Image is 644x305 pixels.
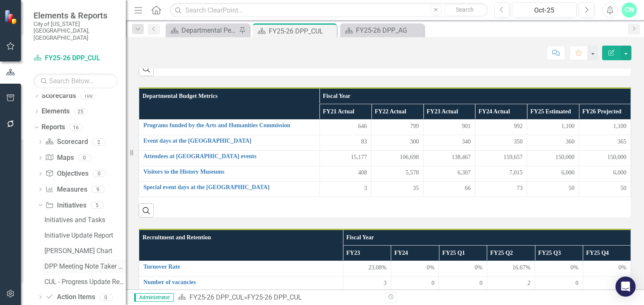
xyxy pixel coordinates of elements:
[579,181,631,197] td: Double-Click to Edit
[475,264,483,272] span: 0%
[45,201,86,210] a: Initiatives
[579,135,631,150] td: Double-Click to Edit
[622,3,637,18] button: CW
[247,293,302,301] div: FY25-26 DPP_CUL
[319,166,371,181] td: Double-Click to Edit
[514,138,522,146] span: 350
[621,184,626,192] span: 50
[143,138,315,144] a: Event days at the [GEOGRAPHIC_DATA]
[487,277,535,292] td: Double-Click to Edit
[413,184,419,192] span: 35
[391,261,439,277] td: Double-Click to Edit
[423,181,475,197] td: Double-Click to Edit
[143,169,315,175] a: Visitors to the History Museums
[527,279,530,287] span: 2
[358,169,367,177] span: 408
[343,277,391,292] td: Double-Click to Edit
[613,122,627,131] span: 1,100
[182,25,237,36] div: Departmental Performance Plans
[170,3,488,18] input: Search ClearPoint...
[391,277,439,292] td: Double-Click to Edit
[423,119,475,135] td: Double-Click to Edit
[45,169,88,179] a: Objectives
[535,277,583,292] td: Double-Click to Edit
[576,279,579,287] span: 0
[369,264,387,272] span: 23.08%
[475,119,527,135] td: Double-Click to Edit
[608,153,627,161] span: 150,000
[351,153,367,161] span: 15,177
[535,261,583,277] td: Double-Click to Edit
[42,107,70,116] a: Elements
[319,181,371,197] td: Double-Click to Edit
[44,216,126,224] div: Initiatives and Tasks
[80,92,96,99] div: 100
[384,279,387,287] span: 3
[427,264,435,272] span: 0%
[42,91,76,101] a: Scorecards
[358,122,367,131] span: 646
[139,181,320,197] td: Double-Click to Edit Right Click for Context Menu
[475,181,527,197] td: Double-Click to Edit
[93,170,106,177] div: 0
[423,150,475,166] td: Double-Click to Edit
[34,21,117,41] small: City of [US_STATE][GEOGRAPHIC_DATA], [GEOGRAPHIC_DATA]
[517,184,522,192] span: 73
[439,261,487,277] td: Double-Click to Edit
[475,135,527,150] td: Double-Click to Edit
[178,293,379,302] div: »
[134,293,174,302] span: Administrator
[42,228,126,242] a: Initiative Update Report
[406,169,419,177] span: 5,578
[3,9,19,25] img: ClearPoint Strategy
[618,138,626,146] span: 365
[139,261,343,277] td: Double-Click to Edit Right Click for Context Menu
[618,264,626,272] span: 0%
[139,119,320,135] td: Double-Click to Edit Right Click for Context Menu
[504,153,523,161] span: 159,657
[91,186,105,193] div: 9
[583,277,631,292] td: Double-Click to Edit
[527,150,579,166] td: Double-Click to Edit
[475,150,527,166] td: Double-Click to Edit
[143,122,315,128] a: Programs funded by the Arts and Humanities Commission
[423,135,475,150] td: Double-Click to Edit
[462,122,471,131] span: 901
[319,119,371,135] td: Double-Click to Edit
[566,138,574,146] span: 360
[343,261,391,277] td: Double-Click to Edit
[143,153,315,159] a: Attendees at [GEOGRAPHIC_DATA] events
[34,10,117,21] span: Elements & Reports
[139,135,320,150] td: Double-Click to Edit Right Click for Context Menu
[143,279,339,285] a: Number of vacancies
[571,264,579,272] span: 0%
[431,279,434,287] span: 0
[91,202,104,209] div: 5
[42,275,126,288] a: CUL - Progress Update Report
[410,122,419,131] span: 799
[579,119,631,135] td: Double-Click to Edit
[139,277,343,292] td: Double-Click to Edit Right Click for Context Menu
[269,26,335,36] div: FY25-26 DPP_CUL
[319,150,371,166] td: Double-Click to Edit
[456,6,474,13] span: Search
[514,122,522,131] span: 992
[342,25,422,36] a: FY25-26 DPP_AG
[439,277,487,292] td: Double-Click to Edit
[561,169,575,177] span: 6,000
[613,169,627,177] span: 6,000
[42,259,126,273] a: DPP Meeting Note Taker Report // CUL
[319,135,371,150] td: Double-Click to Edit
[579,150,631,166] td: Double-Click to Edit
[400,153,419,161] span: 106,698
[42,244,126,257] a: [PERSON_NAME] Chart
[44,247,126,255] div: [PERSON_NAME] Chart
[364,184,367,192] span: 3
[34,74,117,88] input: Search Below...
[556,153,575,161] span: 150,000
[527,166,579,181] td: Double-Click to Edit
[78,154,91,161] div: 0
[92,138,106,146] div: 2
[527,119,579,135] td: Double-Click to Edit
[462,138,471,146] span: 340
